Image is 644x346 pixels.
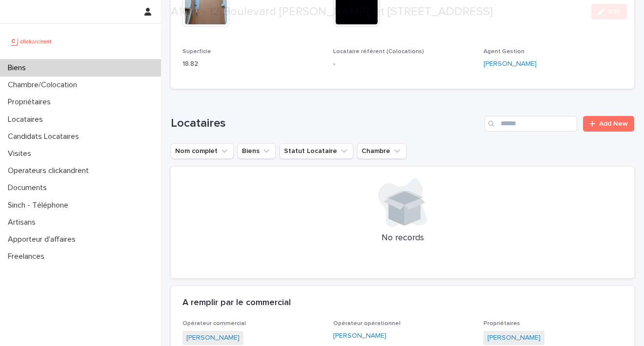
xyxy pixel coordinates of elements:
p: Documents [4,183,55,192]
span: Opérateur commercial [182,321,246,327]
p: Locataires [4,115,51,124]
button: Chambre [357,143,406,159]
a: [PERSON_NAME] [487,333,541,343]
a: Add New [583,116,634,132]
input: Search [484,116,577,132]
span: Opérateur opérationnel [333,321,401,327]
button: Biens [238,143,276,159]
h2: A remplir par le commercial [182,298,291,308]
span: Propriétaires [483,321,520,327]
h2: A1013 - 12 Boulevard [PERSON_NAME], et [STREET_ADDRESS] [171,5,493,19]
h1: Locataires [171,116,481,131]
a: [PERSON_NAME] [483,59,537,69]
p: 18.82 [182,59,322,69]
p: Biens [4,63,34,73]
p: Propriétaires [4,97,59,107]
p: - [333,59,472,69]
p: Apporteur d'affaires [4,235,83,244]
p: No records [182,233,623,244]
span: Locataire référent (Colocations) [333,49,424,55]
button: Edit [591,4,627,19]
p: Visites [4,149,39,158]
a: [PERSON_NAME] [186,333,240,343]
img: UCB0brd3T0yccxBKYDjQ [8,32,55,51]
p: Artisans [4,218,43,227]
p: Operateurs clickandrent [4,166,97,175]
p: Candidats Locataires [4,132,87,141]
p: Chambre/Colocation [4,80,85,90]
button: Nom complet [171,143,234,159]
span: Edit [608,8,621,15]
a: [PERSON_NAME] [333,331,386,341]
p: Sinch - Téléphone [4,201,76,210]
span: Agent Gestion [483,49,524,55]
span: Add New [599,120,628,127]
span: Superficie [182,49,211,55]
button: Statut Locataire [280,143,353,159]
p: Freelances [4,252,52,261]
